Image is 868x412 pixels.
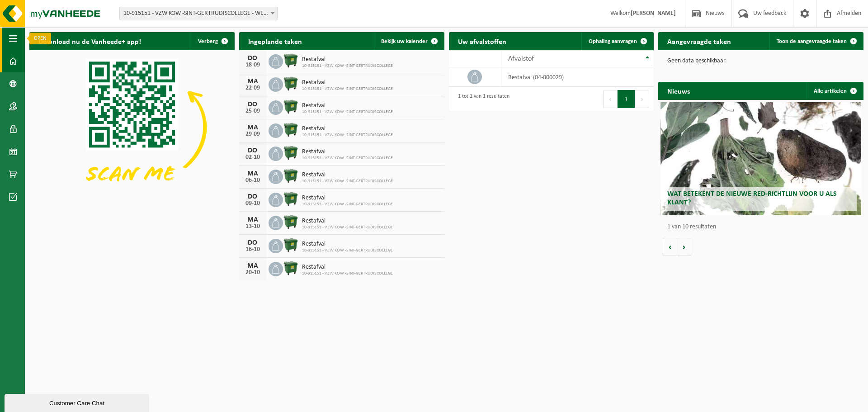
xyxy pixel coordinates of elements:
h2: Uw afvalstoffen [449,32,515,50]
p: 1 van 10 resultaten [667,224,859,230]
a: Wat betekent de nieuwe RED-richtlijn voor u als klant? [660,102,862,215]
img: WB-1100-HPE-GN-04 [283,168,298,184]
div: DO [244,101,262,108]
button: 1 [618,90,635,108]
span: Wat betekent de nieuwe RED-richtlijn voor u als klant? [667,190,837,206]
span: Restafval [302,171,393,179]
a: Alle artikelen [807,82,863,100]
span: 10-915151 - VZW KOW -SINT-GERTRUDISCOLLEGE [302,271,393,276]
img: Download de VHEPlus App [29,50,235,204]
div: MA [244,170,262,177]
img: WB-1100-HPE-GN-04 [283,76,298,91]
div: 06-10 [244,177,262,184]
span: Afvalstof [508,55,534,62]
span: Restafval [302,218,393,225]
span: Restafval [302,194,393,202]
a: Bekijk uw kalender [374,32,443,50]
div: 22-09 [244,85,262,91]
div: 29-09 [244,131,262,137]
span: Restafval [302,102,393,109]
button: Previous [603,90,618,108]
div: 18-09 [244,62,262,68]
img: WB-1100-HPE-GN-04 [283,99,298,114]
div: 25-09 [244,108,262,114]
div: MA [244,262,262,270]
span: Restafval [302,148,393,156]
img: WB-1100-HPE-GN-04 [283,237,298,253]
span: Restafval [302,56,393,63]
span: Restafval [302,79,393,86]
a: Ophaling aanvragen [581,32,653,50]
span: 10-915151 - VZW KOW -SINT-GERTRUDISCOLLEGE - WETTEREN [120,7,277,20]
h2: Download nu de Vanheede+ app! [29,32,150,50]
div: DO [244,239,262,246]
div: 02-10 [244,154,262,161]
div: MA [244,124,262,131]
span: 10-915151 - VZW KOW -SINT-GERTRUDISCOLLEGE [302,86,393,92]
span: 10-915151 - VZW KOW -SINT-GERTRUDISCOLLEGE - WETTEREN [119,7,278,20]
span: 10-915151 - VZW KOW -SINT-GERTRUDISCOLLEGE [302,133,393,138]
button: Verberg [191,32,234,50]
div: MA [244,78,262,85]
a: Toon de aangevraagde taken [769,32,863,50]
span: 10-915151 - VZW KOW -SINT-GERTRUDISCOLLEGE [302,202,393,207]
span: Bekijk uw kalender [381,38,428,44]
span: 10-915151 - VZW KOW -SINT-GERTRUDISCOLLEGE [302,156,393,161]
div: 09-10 [244,200,262,207]
img: WB-1100-HPE-GN-04 [283,214,298,230]
img: WB-1100-HPE-GN-04 [283,260,298,276]
h2: Aangevraagde taken [658,32,740,50]
iframe: chat widget [5,392,151,412]
td: restafval (04-000029) [501,67,654,87]
span: 10-915151 - VZW KOW -SINT-GERTRUDISCOLLEGE [302,248,393,253]
img: WB-1100-HPE-GN-04 [283,191,298,207]
div: 20-10 [244,270,262,276]
div: MA [244,216,262,223]
span: 10-915151 - VZW KOW -SINT-GERTRUDISCOLLEGE [302,179,393,184]
span: Ophaling aanvragen [589,38,637,44]
h2: Ingeplande taken [239,32,311,50]
img: WB-1100-HPE-GN-04 [283,122,298,137]
div: DO [244,147,262,154]
span: 10-915151 - VZW KOW -SINT-GERTRUDISCOLLEGE [302,225,393,230]
span: 10-915151 - VZW KOW -SINT-GERTRUDISCOLLEGE [302,63,393,69]
div: 16-10 [244,246,262,253]
img: WB-1100-HPE-GN-04 [283,145,298,161]
span: Toon de aangevraagde taken [777,38,847,44]
h2: Nieuws [658,82,699,99]
button: Volgende [677,238,691,256]
img: WB-1100-HPE-GN-04 [283,53,298,68]
div: 13-10 [244,223,262,230]
div: DO [244,193,262,200]
span: Restafval [302,241,393,248]
button: Next [635,90,649,108]
span: Restafval [302,125,393,133]
div: 1 tot 1 van 1 resultaten [453,89,509,109]
span: Restafval [302,264,393,271]
div: DO [244,55,262,62]
button: Vorige [663,238,677,256]
span: Verberg [198,38,218,44]
p: Geen data beschikbaar. [667,58,854,64]
strong: [PERSON_NAME] [631,10,676,17]
span: 10-915151 - VZW KOW -SINT-GERTRUDISCOLLEGE [302,109,393,115]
